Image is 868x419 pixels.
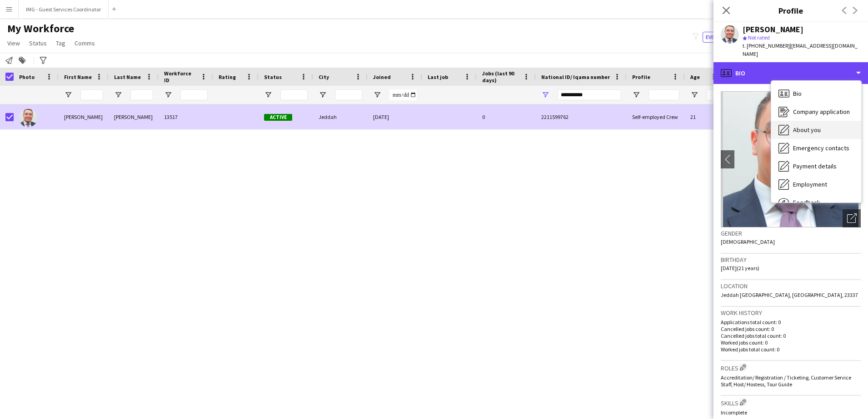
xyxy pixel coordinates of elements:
[80,89,103,100] input: First Name Filter Input
[721,374,851,388] span: Accreditation/ Registration / Ticketing, Customer Service Staff, Host/ Hostess, Tour Guide
[373,74,391,80] span: Joined
[771,157,861,175] div: Payment details
[771,193,861,212] div: Feedback
[313,104,368,129] div: Jeddah
[721,319,861,325] p: Applications total count: 0
[130,89,153,100] input: Last Name Filter Input
[164,70,197,84] span: Workforce ID
[19,0,109,18] button: IMG - Guest Services Coordinator
[541,74,610,80] span: National ID/ Iqama number
[541,113,569,120] span: 2211599762
[477,104,536,129] div: 0
[7,22,74,35] span: My Workforce
[721,363,861,372] h3: Roles
[159,104,213,129] div: 13517
[264,114,292,121] span: Active
[793,89,802,98] span: Bio
[219,74,236,80] span: Rating
[793,198,820,207] span: Feedback
[721,291,858,298] span: Jeddah [GEOGRAPHIC_DATA], [GEOGRAPHIC_DATA], 23337
[4,55,15,66] app-action-btn: Notify workforce
[703,32,748,43] button: Everyone8,135
[793,126,821,134] span: About you
[114,91,122,99] button: Open Filter Menu
[743,42,790,49] span: t. [PHONE_NUMBER]
[793,162,837,170] span: Payment details
[75,39,95,47] span: Comms
[319,74,329,80] span: City
[52,37,69,49] a: Tag
[721,346,861,353] p: Worked jobs total count: 0
[721,398,861,407] h3: Skills
[843,209,861,227] div: Open photos pop-in
[29,39,47,47] span: Status
[713,62,868,84] div: Bio
[64,91,72,99] button: Open Filter Menu
[319,91,327,99] button: Open Filter Menu
[164,91,172,99] button: Open Filter Menu
[56,39,65,47] span: Tag
[721,339,861,346] p: Worked jobs count: 0
[721,325,861,332] p: Cancelled jobs count: 0
[428,74,448,80] span: Last job
[743,25,803,34] div: [PERSON_NAME]
[264,74,282,80] span: Status
[771,103,861,121] div: Company application
[19,74,35,80] span: Photo
[373,91,381,99] button: Open Filter Menu
[368,104,422,129] div: [DATE]
[541,91,549,99] button: Open Filter Menu
[109,104,159,129] div: [PERSON_NAME]
[19,109,37,127] img: Ibrahim Altaweel
[558,89,621,100] input: National ID/ Iqama number Filter Input
[721,309,861,317] h3: Work history
[38,55,49,66] app-action-btn: Advanced filters
[721,265,759,271] span: [DATE] (21 years)
[264,91,272,99] button: Open Filter Menu
[632,74,650,80] span: Profile
[627,104,685,129] div: Self-employed Crew
[743,42,858,57] span: | [EMAIL_ADDRESS][DOMAIN_NAME]
[4,37,24,49] a: View
[7,39,20,47] span: View
[793,144,849,152] span: Emergency contacts
[17,55,28,66] app-action-btn: Add to tag
[71,37,99,49] a: Comms
[771,121,861,139] div: About you
[721,332,861,339] p: Cancelled jobs total count: 0
[721,282,861,290] h3: Location
[721,91,861,227] img: Crew avatar or photo
[685,104,723,129] div: 21
[649,89,679,100] input: Profile Filter Input
[632,91,640,99] button: Open Filter Menu
[180,89,208,100] input: Workforce ID Filter Input
[721,229,861,237] h3: Gender
[690,91,698,99] button: Open Filter Menu
[771,139,861,157] div: Emergency contacts
[25,37,50,49] a: Status
[59,104,109,129] div: [PERSON_NAME]
[114,74,141,80] span: Last Name
[771,84,861,103] div: Bio
[482,70,519,84] span: Jobs (last 90 days)
[389,89,417,100] input: Joined Filter Input
[335,89,362,100] input: City Filter Input
[707,89,718,100] input: Age Filter Input
[721,409,861,416] p: Incomplete
[771,175,861,193] div: Employment
[793,108,850,116] span: Company application
[64,74,92,80] span: First Name
[280,89,308,100] input: Status Filter Input
[713,5,868,16] h3: Profile
[748,34,770,41] span: Not rated
[690,74,700,80] span: Age
[721,256,861,264] h3: Birthday
[721,238,775,245] span: [DEMOGRAPHIC_DATA]
[793,180,827,188] span: Employment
